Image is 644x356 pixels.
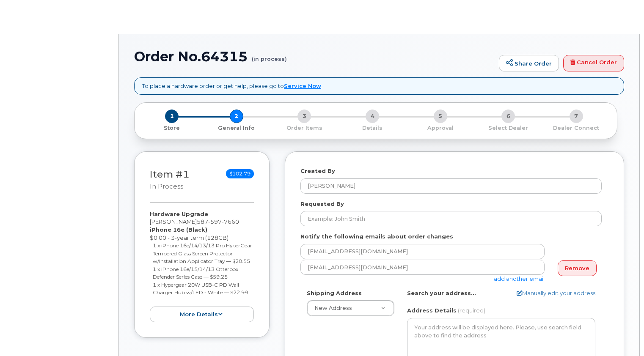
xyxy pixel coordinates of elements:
[150,211,208,217] strong: Hardware Upgrade
[208,218,222,225] span: 597
[150,183,183,190] small: in process
[226,169,254,178] span: $102.79
[307,301,394,316] a: New Address
[300,233,453,241] label: Notify the following emails about order changes
[499,55,559,72] a: Share Order
[563,55,624,72] a: Cancel Order
[284,82,321,89] a: Service Now
[134,49,495,64] h1: Order No.64315
[141,123,203,132] a: 1 Store
[153,282,248,296] small: 1 x Hypergear 20W USB-C PD Wall Charger Hub w/LED - White — $22.99
[153,242,252,264] small: 1 x iPhone 16e/14/13/13 Pro HyperGear Tempered Glass Screen Protector w/Installation Applicator T...
[153,266,238,280] small: 1 x iPhone 16e/15/14/13 Otterbox Defender Series Case — $59.25
[300,167,335,175] label: Created By
[407,307,457,315] label: Address Details
[458,307,485,314] span: (required)
[222,218,239,225] span: 7660
[307,289,362,297] label: Shipping Address
[142,82,321,90] p: To place a hardware order or get help, please go to
[314,305,352,311] span: New Address
[300,244,545,259] input: Example: john@appleseed.com
[145,124,199,132] p: Store
[300,260,545,275] input: Example: john@appleseed.com
[150,307,254,322] button: more details
[252,49,287,62] small: (in process)
[300,211,602,226] input: Example: John Smith
[150,169,190,191] h3: Item #1
[150,210,254,322] div: [PERSON_NAME] $0.00 - 3-year term (128GB)
[517,289,595,297] a: Manually edit your address
[300,200,344,208] label: Requested By
[494,275,545,282] a: add another email
[558,260,597,276] a: Remove
[407,289,476,297] label: Search your address...
[197,218,239,225] span: 587
[150,226,207,233] strong: iPhone 16e (Black)
[165,110,179,123] span: 1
